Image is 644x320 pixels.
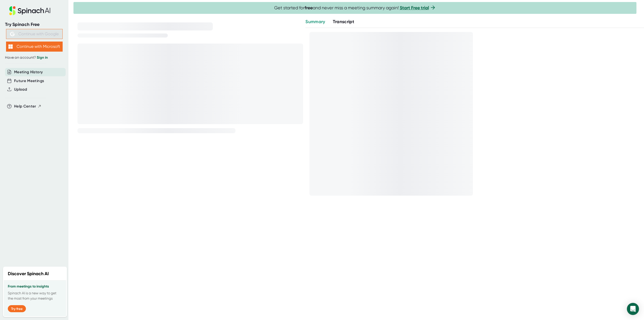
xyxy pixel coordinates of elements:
button: Continue with Microsoft [6,42,63,52]
div: Have an account? [5,55,63,60]
button: Help Center [14,103,42,109]
h3: From meetings to insights [8,285,62,289]
button: Future Meetings [14,78,44,84]
span: Help Center [14,103,36,109]
button: Transcript [333,18,354,25]
button: Upload [14,87,27,92]
img: Aehbyd4JwY73AAAAAElFTkSuQmCC [10,32,15,36]
div: Try Spinach Free [5,22,63,27]
div: Open Intercom Messenger [627,303,639,315]
a: Sign in [37,55,48,60]
span: Summary [305,19,325,24]
b: free [305,5,313,11]
p: Spinach AI is a new way to get the most from your meetings [8,291,62,301]
a: Start Free trial [400,5,429,11]
button: Continue with Google [6,29,63,39]
button: Try free [8,305,26,312]
span: Transcript [333,19,354,24]
h2: Discover Spinach AI [8,270,49,277]
button: Summary [305,18,325,25]
button: Meeting History [14,69,43,75]
span: Get started for and never miss a meeting summary again! [274,5,436,11]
